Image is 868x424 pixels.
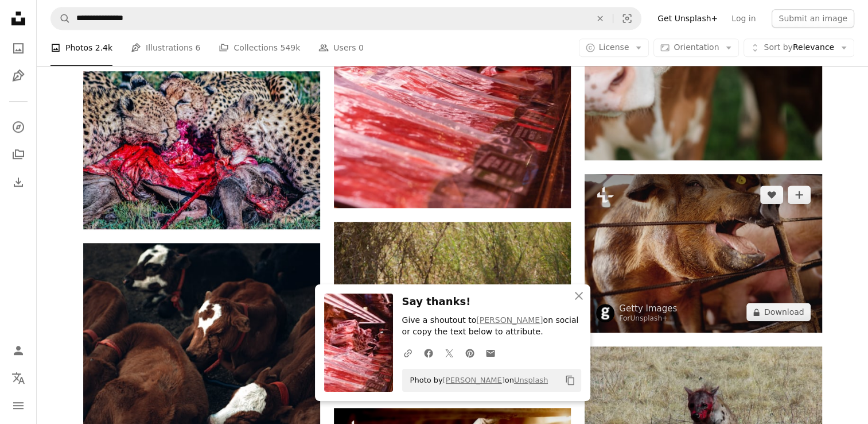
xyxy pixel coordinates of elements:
[402,315,581,338] p: Give a shoutout to on social or copy the text below to attribute.
[585,174,822,333] img: Pig biting bar at pig farm.
[7,7,30,32] a: Home — Unsplash
[596,304,614,322] img: Go to Getty Images's profile
[480,341,501,364] a: Share over email
[50,7,641,30] form: Find visuals sitewide
[334,222,571,394] img: brown and black leopard lying on ground
[443,376,505,384] a: [PERSON_NAME]
[460,341,480,364] a: Share on Pinterest
[653,39,739,57] button: Orientation
[7,394,30,417] button: Menu
[7,37,30,60] a: Photos
[7,115,30,138] a: Explore
[764,43,792,52] span: Sort by
[744,39,854,57] button: Sort byRelevance
[83,386,320,396] a: brown and white goats on black textile
[7,339,30,362] a: Log in / Sign up
[318,30,364,67] a: Users 0
[196,42,201,55] span: 6
[772,9,854,28] button: Submit an image
[219,30,300,67] a: Collections 549k
[359,42,364,55] span: 0
[619,314,677,323] div: For
[651,9,725,28] a: Get Unsplash+
[579,39,649,57] button: License
[630,314,668,322] a: Unsplash+
[760,186,783,204] button: Like
[404,371,548,390] span: Photo by on
[7,64,30,87] a: Illustrations
[585,248,822,259] a: Pig biting bar at pig farm.
[418,341,439,364] a: Share on Facebook
[725,9,762,28] a: Log in
[7,367,30,390] button: Language
[674,43,719,52] span: Orientation
[51,7,71,29] button: Search Unsplash
[746,303,811,321] button: Download
[83,145,320,155] a: a group of cheetah eating a carcass on the ground
[613,7,641,29] button: Visual search
[514,376,548,384] a: Unsplash
[7,171,30,194] a: Download History
[619,303,677,314] a: Getty Images
[476,315,543,325] a: [PERSON_NAME]
[560,371,580,390] button: Copy to clipboard
[83,71,320,229] img: a group of cheetah eating a carcass on the ground
[788,186,811,204] button: Add to Collection
[599,43,629,52] span: License
[587,7,613,29] button: Clear
[7,143,30,166] a: Collections
[131,30,200,67] a: Illustrations 6
[764,43,834,54] span: Relevance
[280,42,300,55] span: 549k
[439,341,460,364] a: Share on Twitter
[402,294,581,310] h3: Say thanks!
